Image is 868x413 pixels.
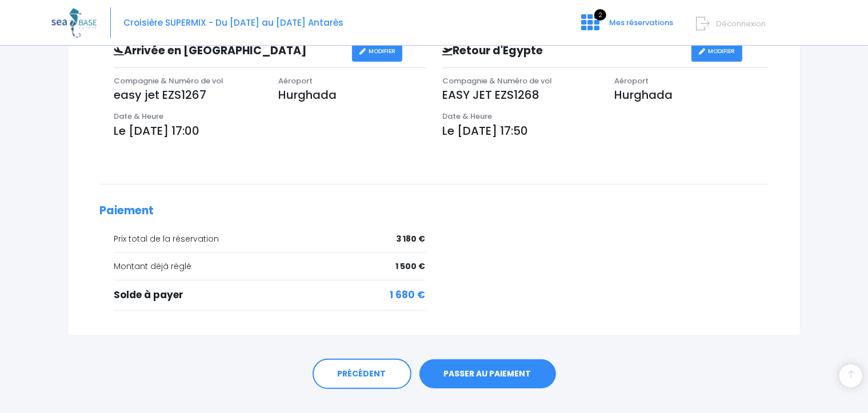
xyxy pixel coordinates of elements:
div: Solde à payer [114,288,426,303]
span: Date & Heure [114,111,163,122]
span: 2 [594,9,606,21]
h3: Arrivée en [GEOGRAPHIC_DATA] [105,45,352,58]
h3: Retour d'Egypte [434,45,691,58]
span: Croisière SUPERMIX - Du [DATE] au [DATE] Antarès [123,17,343,29]
p: easy jet EZS1267 [114,86,261,103]
p: Le [DATE] 17:00 [114,122,426,139]
span: Compagnie & Numéro de vol [114,75,223,86]
a: PRÉCÉDENT [313,359,411,390]
span: 1 500 € [396,260,426,272]
p: Hurghada [614,86,769,103]
span: Compagnie & Numéro de vol [443,75,553,86]
p: EASY JET EZS1268 [443,86,597,103]
span: 3 180 € [397,233,426,245]
a: MODIFIER [352,42,403,62]
h2: Paiement [99,205,769,218]
span: 1 680 € [390,288,426,303]
a: MODIFIER [691,42,742,62]
span: Mes réservations [609,17,673,28]
span: Aéroport [614,75,649,86]
div: Prix total de la réservation [114,233,426,245]
p: Le [DATE] 17:50 [443,122,769,139]
p: Hurghada [278,86,426,103]
span: Date & Heure [443,111,493,122]
a: 2 Mes réservations [572,21,680,32]
span: Déconnexion [716,18,766,29]
span: Aéroport [278,75,313,86]
div: Montant déjà réglé [114,260,426,272]
a: PASSER AU PAIEMENT [419,359,556,389]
